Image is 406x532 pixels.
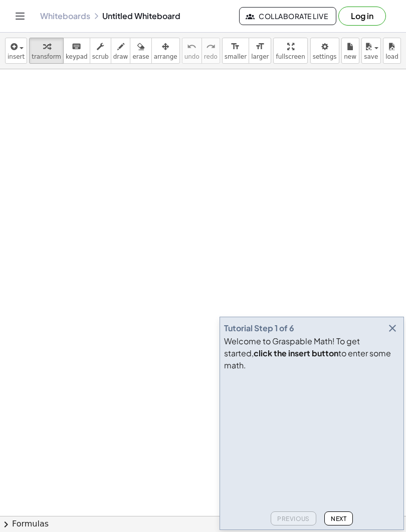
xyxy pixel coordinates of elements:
span: new [344,53,356,60]
button: Log in [338,7,386,26]
span: larger [251,53,269,60]
button: keyboardkeypad [63,38,90,64]
button: format_sizesmaller [222,38,249,64]
button: transform [29,38,64,64]
i: format_size [231,41,240,53]
i: redo [206,41,216,53]
button: undoundo [182,38,202,64]
span: keypad [66,53,88,60]
span: erase [132,53,149,60]
button: erase [130,38,151,64]
span: Next [331,515,346,522]
button: redoredo [201,38,220,64]
span: fullscreen [276,53,305,60]
button: format_sizelarger [249,38,271,64]
i: keyboard [72,41,81,53]
div: Tutorial Step 1 of 6 [224,322,294,334]
span: save [364,53,378,60]
button: arrange [151,38,180,64]
span: draw [113,53,128,60]
button: fullscreen [273,38,307,64]
span: transform [32,53,61,60]
button: settings [310,38,339,64]
span: load [385,53,398,60]
button: Toggle navigation [12,8,28,24]
span: settings [313,53,337,60]
button: scrub [90,38,111,64]
button: Collaborate Live [239,7,336,25]
button: save [361,38,381,64]
a: Whiteboards [40,11,90,21]
button: insert [5,38,27,64]
span: scrub [92,53,109,60]
b: click the insert button [254,348,338,358]
button: new [341,38,359,64]
button: draw [111,38,131,64]
span: redo [204,53,218,60]
div: Welcome to Graspable Math! To get started, to enter some math. [224,335,399,371]
span: smaller [225,53,247,60]
span: undo [184,53,199,60]
span: Collaborate Live [248,12,328,21]
button: Next [324,511,353,525]
span: insert [8,53,25,60]
span: arrange [154,53,177,60]
i: format_size [255,41,265,53]
button: load [383,38,401,64]
i: undo [187,41,196,53]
